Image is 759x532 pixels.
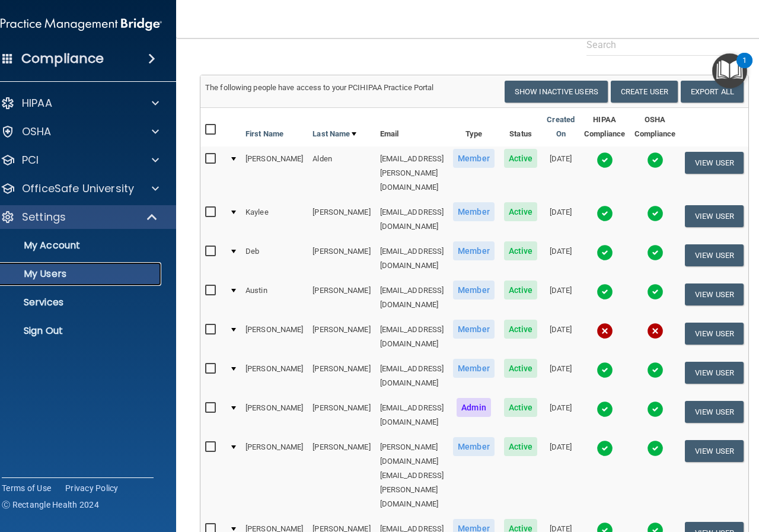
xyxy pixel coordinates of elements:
img: tick.e7d51cea.svg [647,440,664,457]
img: cross.ca9f0e7f.svg [597,323,613,339]
span: Active [504,437,538,456]
td: [DATE] [542,356,579,396]
span: Member [453,281,495,300]
td: [DATE] [542,239,579,278]
a: PCI [1,153,159,167]
img: tick.e7d51cea.svg [597,362,613,378]
img: tick.e7d51cea.svg [597,401,613,418]
span: Active [504,202,538,221]
td: [EMAIL_ADDRESS][PERSON_NAME][DOMAIN_NAME] [375,146,449,200]
a: OSHA [1,125,159,139]
td: Kaylee [241,200,308,239]
td: [PERSON_NAME] [308,239,375,278]
th: Email [375,108,449,146]
td: [PERSON_NAME] [308,200,375,239]
img: tick.e7d51cea.svg [647,244,664,261]
a: Privacy Policy [65,482,119,494]
td: [PERSON_NAME] [241,435,308,517]
button: Create User [611,81,678,103]
button: View User [685,244,744,266]
img: PMB logo [1,12,162,36]
p: Settings [22,210,66,224]
h4: Compliance [21,50,104,67]
span: Member [453,437,495,456]
td: [DATE] [542,435,579,517]
td: Austin [241,278,308,317]
th: OSHA Compliance [630,108,680,146]
a: Export All [681,81,744,103]
span: Member [453,149,495,168]
td: [PERSON_NAME] [308,356,375,396]
td: [PERSON_NAME] [241,356,308,396]
td: [EMAIL_ADDRESS][DOMAIN_NAME] [375,317,449,356]
button: Show Inactive Users [505,81,608,103]
button: View User [685,440,744,462]
a: HIPAA [1,96,159,110]
td: [DATE] [542,317,579,356]
span: The following people have access to your PCIHIPAA Practice Portal [205,83,434,92]
button: View User [685,152,744,174]
span: Active [504,149,538,168]
button: Open Resource Center, 1 new notification [712,53,747,88]
span: Ⓒ Rectangle Health 2024 [2,499,99,511]
td: [PERSON_NAME] [241,317,308,356]
td: Deb [241,239,308,278]
button: View User [685,205,744,227]
th: Status [499,108,543,146]
p: OfficeSafe University [22,181,134,196]
img: tick.e7d51cea.svg [647,362,664,378]
img: tick.e7d51cea.svg [647,152,664,168]
span: Active [504,320,538,339]
span: Member [453,241,495,260]
img: tick.e7d51cea.svg [597,152,613,168]
td: [EMAIL_ADDRESS][DOMAIN_NAME] [375,239,449,278]
a: Created On [547,113,575,141]
img: tick.e7d51cea.svg [597,283,613,300]
span: Active [504,241,538,260]
a: Last Name [312,127,356,141]
a: Terms of Use [2,482,51,494]
td: Alden [308,146,375,200]
th: HIPAA Compliance [579,108,630,146]
td: [PERSON_NAME] [308,278,375,317]
p: OSHA [22,125,52,139]
td: [DATE] [542,146,579,200]
span: Active [504,398,538,417]
p: HIPAA [22,96,52,110]
td: [PERSON_NAME] [308,317,375,356]
input: Search [586,34,726,56]
td: [PERSON_NAME] [241,396,308,435]
td: [EMAIL_ADDRESS][DOMAIN_NAME] [375,200,449,239]
span: Member [453,202,495,221]
td: [DATE] [542,396,579,435]
td: [EMAIL_ADDRESS][DOMAIN_NAME] [375,396,449,435]
th: Type [448,108,499,146]
a: First Name [245,127,283,141]
td: [PERSON_NAME] [241,146,308,200]
button: View User [685,362,744,384]
div: 1 [742,60,747,76]
span: Active [504,359,538,378]
td: [EMAIL_ADDRESS][DOMAIN_NAME] [375,278,449,317]
p: PCI [22,153,39,167]
img: tick.e7d51cea.svg [597,244,613,261]
td: [PERSON_NAME][DOMAIN_NAME][EMAIL_ADDRESS][PERSON_NAME][DOMAIN_NAME] [375,435,449,517]
img: tick.e7d51cea.svg [597,440,613,457]
a: Settings [1,210,158,224]
td: [PERSON_NAME] [308,435,375,517]
a: OfficeSafe University [1,181,159,196]
span: Member [453,320,495,339]
img: tick.e7d51cea.svg [647,401,664,418]
img: cross.ca9f0e7f.svg [647,323,664,339]
button: View User [685,283,744,305]
span: Admin [457,398,491,417]
td: [EMAIL_ADDRESS][DOMAIN_NAME] [375,356,449,396]
span: Active [504,281,538,300]
img: tick.e7d51cea.svg [597,205,613,222]
img: tick.e7d51cea.svg [647,283,664,300]
button: View User [685,401,744,423]
button: View User [685,323,744,345]
img: tick.e7d51cea.svg [647,205,664,222]
td: [PERSON_NAME] [308,396,375,435]
span: Member [453,359,495,378]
